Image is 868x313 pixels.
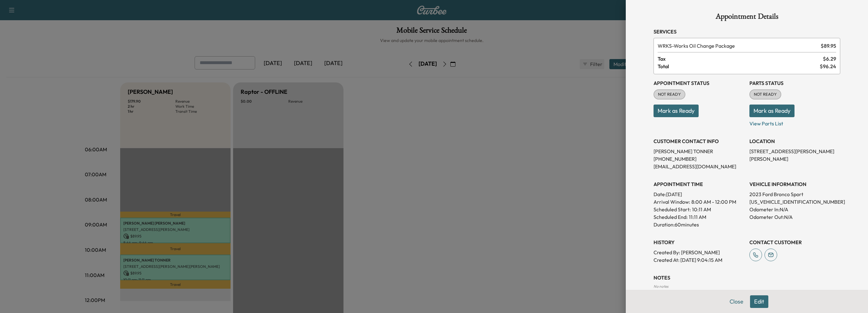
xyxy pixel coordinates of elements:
[654,79,744,87] h3: Appointment Status
[658,42,818,50] span: Works Oil Change Package
[658,55,823,63] span: Tax
[654,28,840,35] h3: Services
[725,295,748,308] button: Close
[654,284,840,289] div: No notes
[750,295,768,308] button: Edit
[692,206,711,213] p: 10:11 AM
[691,198,736,206] span: 8:00 AM - 12:00 PM
[749,206,840,213] p: Odometer In: N/A
[654,206,691,213] p: Scheduled Start:
[749,147,840,163] p: [STREET_ADDRESS][PERSON_NAME][PERSON_NAME]
[689,213,706,221] p: 11:11 AM
[654,155,744,163] p: [PHONE_NUMBER]
[654,137,744,145] h3: CUSTOMER CONTACT INFO
[654,190,744,198] p: Date: [DATE]
[654,180,744,188] h3: APPOINTMENT TIME
[823,55,836,63] span: $ 6.29
[654,105,699,117] button: Mark as Ready
[749,117,840,127] p: View Parts List
[654,198,744,206] p: Arrival Window:
[821,42,836,50] span: $ 89.95
[654,13,840,23] h1: Appointment Details
[654,256,744,264] p: Created At : [DATE] 9:04:15 AM
[749,137,840,145] h3: LOCATION
[654,91,685,98] span: NOT READY
[749,238,840,246] h3: CONTACT CUSTOMER
[654,163,744,170] p: [EMAIL_ADDRESS][DOMAIN_NAME]
[749,213,840,221] p: Odometer Out: N/A
[654,221,744,228] p: Duration: 60 minutes
[654,213,688,221] p: Scheduled End:
[658,63,820,70] span: Total
[654,147,744,155] p: [PERSON_NAME] TONNER
[654,274,840,281] h3: NOTES
[654,249,744,256] p: Created By : [PERSON_NAME]
[820,63,836,70] span: $ 96.24
[750,91,781,98] span: NOT READY
[749,79,840,87] h3: Parts Status
[749,105,795,117] button: Mark as Ready
[749,180,840,188] h3: VEHICLE INFORMATION
[654,238,744,246] h3: History
[749,198,840,206] p: [US_VEHICLE_IDENTIFICATION_NUMBER]
[749,190,840,198] p: 2023 Ford Bronco Sport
